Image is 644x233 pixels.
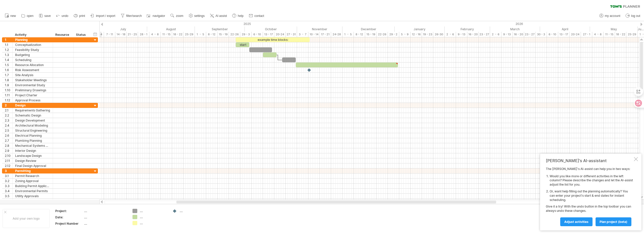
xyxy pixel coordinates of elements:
div: 1.2 [5,47,12,52]
div: 6 - 10 [547,32,558,37]
div: Project Charter [15,93,50,98]
div: 15 - 19 [365,32,377,37]
div: 9 - 13 [501,32,513,37]
div: Permit Research [15,173,50,178]
div: 22-26 [229,32,240,37]
span: undo [62,14,68,18]
div: Electrical Planning [15,133,50,138]
div: 21 - 25 [127,32,138,37]
div: April 2026 [540,26,590,32]
div: 19 - 23 [422,32,433,37]
div: 25-29 [626,32,638,37]
div: 1.11 [5,93,12,98]
div: start [236,42,249,47]
div: Resource [55,32,71,37]
div: 5 - 9 [399,32,411,37]
div: 2 [5,103,12,108]
div: Preliminary Drawings [15,88,50,93]
div: Permitting [15,168,50,173]
a: new [4,13,17,19]
div: 7 - 11 [104,32,115,37]
div: September 2025 [195,26,245,32]
div: 4 - 8 [149,32,161,37]
div: 18 - 22 [615,32,626,37]
div: 13 - 17 [558,32,570,37]
div: 2.5 [5,128,12,133]
a: navigator [146,13,167,19]
div: 28 - 1 [138,32,149,37]
div: 2.12 [5,163,12,168]
span: save [44,14,51,18]
div: Date: [55,215,83,219]
div: 16 - 20 [513,32,524,37]
div: 1 [5,37,12,42]
div: .... [84,209,126,213]
div: 3.6 [5,199,12,203]
div: 1.8 [5,78,12,82]
a: undo [55,13,70,19]
a: settings [187,13,206,19]
div: [PERSON_NAME]'s AI-assistant [546,158,633,163]
div: Design Development [15,118,50,123]
div: .... [84,215,126,219]
div: 4 - 8 [592,32,604,37]
div: 29 - 3 [240,32,252,37]
div: 3.1 [5,173,12,178]
div: Design [15,103,50,108]
div: 23 - 27 [479,32,490,37]
div: 2.7 [5,138,12,143]
div: The [PERSON_NAME]'s AI-assist can help you in two ways: Give it a try! With the undo button in th... [546,167,633,226]
div: 29 - 2 [388,32,399,37]
div: 3.3 [5,184,12,188]
a: zoom [169,13,185,19]
div: 20-24 [570,32,581,37]
div: Structural Engineering [15,128,50,133]
span: zoom [176,14,183,18]
div: 1.9 [5,83,12,88]
div: 15 - 19 [218,32,229,37]
div: 2.6 [5,133,12,138]
div: 3 [5,168,12,173]
div: 27 - 31 [286,32,297,37]
div: Plumbing Planning [15,138,50,143]
span: import / export [96,14,115,18]
div: 2 - 6 [490,32,501,37]
span: help [238,14,244,18]
div: Environmental Study [15,83,50,88]
div: August 2025 [147,26,195,32]
div: Mechanical Systems Design [15,143,50,148]
div: Site Analysis [15,73,50,77]
div: 1.1 [5,42,12,47]
div: 3 - 7 [297,32,308,37]
div: 22-26 [377,32,388,37]
div: 17 - 21 [320,32,331,37]
span: Adjust activities [564,220,588,224]
div: 2.9 [5,148,12,153]
a: save [38,13,52,19]
div: 9 - 13 [456,32,467,37]
span: AI assist [216,14,227,18]
div: 1.3 [5,52,12,57]
div: 11 - 15 [604,32,615,37]
div: 30 - 3 [535,32,547,37]
div: 12 - 16 [411,32,422,37]
div: Landscape Design [15,153,50,158]
a: help [231,13,245,19]
div: Risk Assessment [15,68,50,72]
div: Schematic Design [15,113,50,118]
span: new [10,14,16,18]
div: Add your own logo [3,209,50,228]
div: Environmental Permits [15,189,50,193]
a: open [20,13,35,19]
div: 16 - 20 [467,32,479,37]
div: 27 - 1 [581,32,592,37]
span: settings [194,14,205,18]
div: 18 - 22 [172,32,183,37]
a: my account [598,13,622,19]
div: Utility Approvals [15,194,50,198]
div: 1.7 [5,73,12,77]
div: 3.5 [5,194,12,198]
div: 23 - 27 [524,32,535,37]
a: Adjust activities [560,217,593,226]
div: Feasibility Study [15,47,50,52]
